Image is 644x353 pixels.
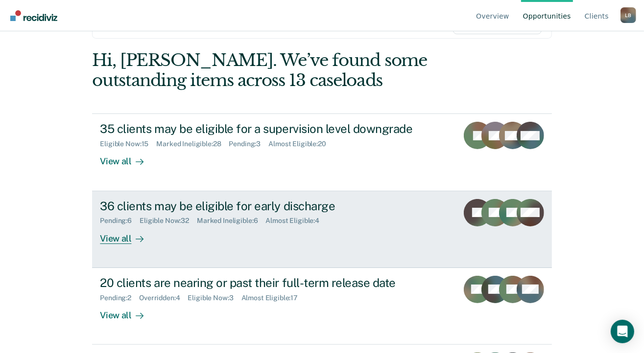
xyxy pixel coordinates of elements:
button: Profile dropdown button [620,7,636,23]
div: 35 clients may be eligible for a supervision level downgrade [100,122,444,136]
div: 20 clients are nearing or past their full-term release date [100,276,444,290]
div: View all [100,225,155,244]
div: Hi, [PERSON_NAME]. We’ve found some outstanding items across 13 caseloads [92,50,460,90]
div: Marked Ineligible : 6 [197,217,265,225]
div: Overridden : 4 [139,294,188,302]
div: Almost Eligible : 4 [265,217,327,225]
a: 20 clients are nearing or past their full-term release datePending:2Overridden:4Eligible Now:3Alm... [92,268,551,345]
div: Eligible Now : 15 [100,140,156,148]
div: View all [100,302,155,321]
div: L B [620,7,636,23]
a: 35 clients may be eligible for a supervision level downgradeEligible Now:15Marked Ineligible:28Pe... [92,113,551,191]
div: Pending : 2 [100,294,139,302]
div: View all [100,148,155,167]
div: Almost Eligible : 17 [241,294,306,302]
div: Eligible Now : 32 [140,217,197,225]
div: Marked Ineligible : 28 [156,140,229,148]
img: Recidiviz [10,10,57,21]
div: Pending : 3 [229,140,269,148]
div: 36 clients may be eligible for early discharge [100,199,444,213]
div: Pending : 6 [100,217,140,225]
a: 36 clients may be eligible for early dischargePending:6Eligible Now:32Marked Ineligible:6Almost E... [92,191,551,268]
div: Almost Eligible : 20 [268,140,334,148]
div: Open Intercom Messenger [611,320,634,343]
div: Eligible Now : 3 [188,294,241,302]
